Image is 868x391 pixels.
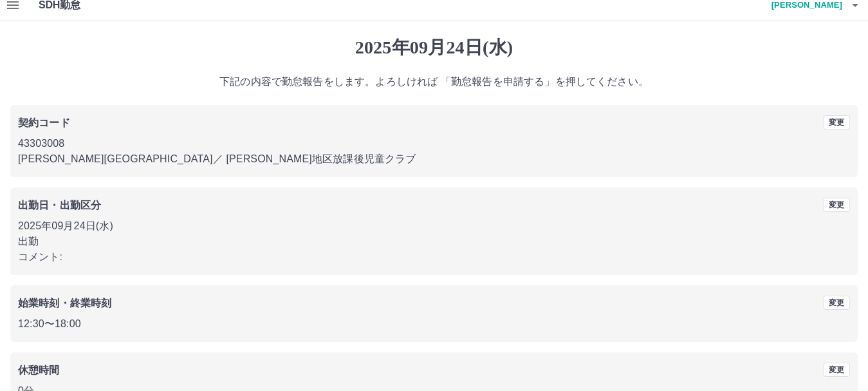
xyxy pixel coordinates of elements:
[10,37,858,59] h1: 2025年09月24日(水)
[823,296,850,310] button: 変更
[18,136,850,151] p: 43303008
[18,200,101,211] b: 出勤日・出勤区分
[18,234,850,249] p: 出勤
[18,218,850,234] p: 2025年09月24日(水)
[18,249,850,265] p: コメント:
[823,363,850,377] button: 変更
[823,198,850,212] button: 変更
[18,298,111,309] b: 始業時刻・終業時刻
[18,117,70,128] b: 契約コード
[18,151,850,167] p: [PERSON_NAME][GEOGRAPHIC_DATA] ／ [PERSON_NAME]地区放課後児童クラブ
[10,74,858,90] p: 下記の内容で勤怠報告をします。よろしければ 「勤怠報告を申請する」を押してください。
[18,365,60,376] b: 休憩時間
[823,115,850,129] button: 変更
[18,316,850,332] p: 12:30 〜 18:00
